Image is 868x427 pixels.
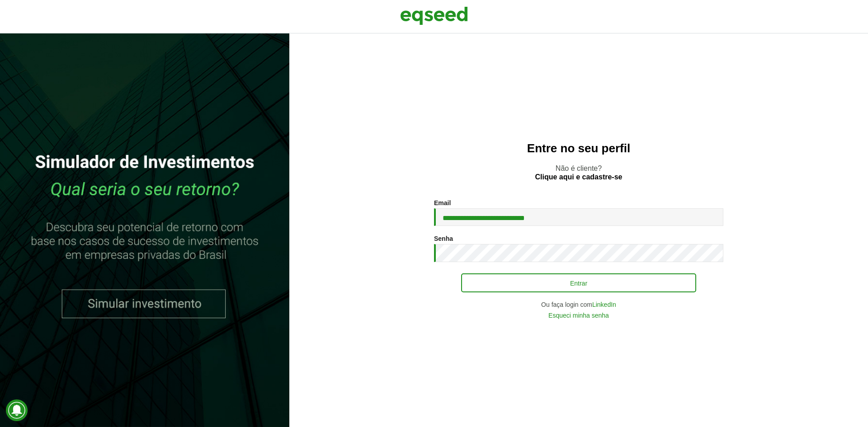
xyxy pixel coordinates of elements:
a: LinkedIn [592,301,616,308]
label: Senha [434,235,453,242]
button: Entrar [461,273,696,292]
div: Ou faça login com [434,301,723,308]
a: Clique aqui e cadastre-se [535,174,623,181]
p: Não é cliente? [307,164,850,181]
label: Email [434,200,451,206]
img: EqSeed Logo [400,5,468,27]
h2: Entre no seu perfil [307,142,850,155]
a: Esqueci minha senha [548,312,609,319]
